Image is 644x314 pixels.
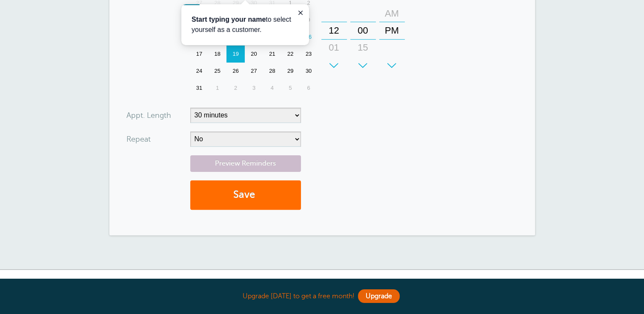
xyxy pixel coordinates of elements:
div: 00 [353,22,373,39]
div: 6 [300,80,318,97]
div: 18 [208,46,226,63]
div: Saturday, August 23 [300,46,318,63]
a: Upgrade [358,289,400,303]
div: Wednesday, September 3 [245,80,263,97]
div: 30 [353,56,373,73]
div: 01 [324,39,344,56]
div: Tuesday, August 19 [226,46,245,63]
div: Thursday, September 4 [263,80,281,97]
iframe: tooltip [181,4,309,45]
div: 20 [245,46,263,63]
div: 02 [324,56,344,73]
div: Friday, August 29 [281,63,300,80]
div: 3 [245,80,263,97]
div: 29 [281,63,300,80]
div: Friday, August 22 [281,46,300,63]
div: 21 [263,46,281,63]
div: 25 [208,63,226,80]
div: 28 [263,63,281,80]
div: Sunday, August 31 [190,80,209,97]
div: PM [382,22,402,39]
div: Saturday, September 6 [300,80,318,97]
div: 5 [281,80,300,97]
div: Sunday, August 24 [190,63,209,80]
label: Repeat [126,135,151,143]
div: 19 [226,46,245,63]
div: Friday, September 5 [281,80,300,97]
div: 4 [263,80,281,97]
div: 26 [226,63,245,80]
div: Tuesday, August 26 [226,63,245,80]
div: 2 [226,80,245,97]
div: 27 [245,63,263,80]
button: Save [190,180,301,210]
div: Thursday, August 28 [263,63,281,80]
div: Thursday, August 21 [263,46,281,63]
div: Saturday, August 30 [300,63,318,80]
div: 22 [281,46,300,63]
div: AM [382,5,402,22]
div: 23 [300,46,318,63]
div: Tuesday, September 2 [226,80,245,97]
div: 30 [300,63,318,80]
label: Appt. Length [126,111,171,119]
div: Monday, September 1 [208,80,226,97]
div: 1 [208,80,226,97]
div: 17 [190,46,209,63]
div: Monday, August 25 [208,63,226,80]
div: Sunday, August 17 [190,46,209,63]
div: Wednesday, August 20 [245,46,263,63]
div: 12 [324,22,344,39]
div: 15 [353,39,373,56]
div: Upgrade [DATE] to get a free month! [109,287,535,305]
div: 31 [190,80,209,97]
a: Preview Reminders [190,155,301,172]
div: Wednesday, August 27 [245,63,263,80]
div: 24 [190,63,209,80]
div: Monday, August 18 [208,46,226,63]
